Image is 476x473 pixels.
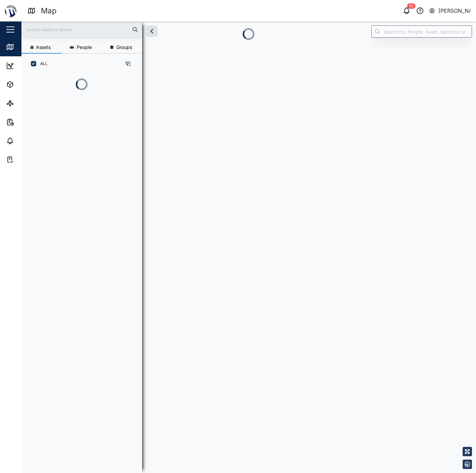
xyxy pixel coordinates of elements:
[25,24,138,35] input: Search assets or drivers
[17,62,48,69] div: Dashboard
[27,101,142,468] div: grid
[407,3,416,9] div: 50
[17,156,36,163] div: Tasks
[17,137,38,144] div: Alarms
[371,25,472,38] input: Search by People, Asset, Geozone or Place
[36,45,51,50] span: Assets
[429,6,471,15] button: [PERSON_NAME]
[36,61,48,66] label: ALL
[17,118,40,126] div: Reports
[17,43,33,51] div: Map
[17,100,34,107] div: Sites
[77,45,92,50] span: People
[3,3,18,18] img: Main Logo
[438,7,471,15] div: [PERSON_NAME]
[41,5,57,17] div: Map
[116,45,132,50] span: Groups
[17,81,38,88] div: Assets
